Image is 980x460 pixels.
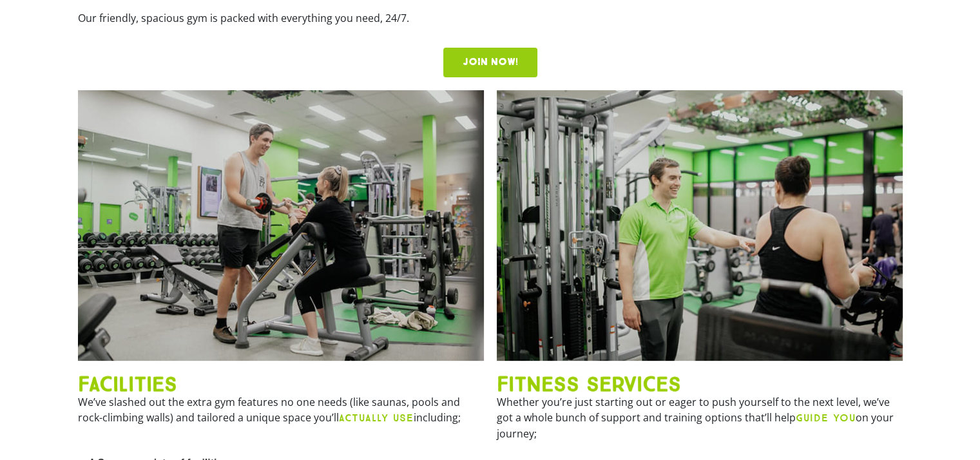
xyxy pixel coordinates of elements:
span: JOIN NOW! [463,57,518,68]
b: ACTUALLY USE [339,412,414,424]
h2: FITNESS SERVICES [497,374,903,394]
a: JOIN NOW! [443,48,537,77]
h2: FACILITIES [78,374,484,394]
p: We’ve slashed out the extra gym features no one needs (like saunas, pools and rock-climbing walls... [78,394,484,426]
b: GUIDE YOU [796,412,856,424]
p: Whether you’re just starting out or eager to push yourself to the next level, we’ve got a whole b... [497,394,903,441]
p: Our friendly, spacious gym is packed with everything you need, 24/7. [78,10,903,26]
